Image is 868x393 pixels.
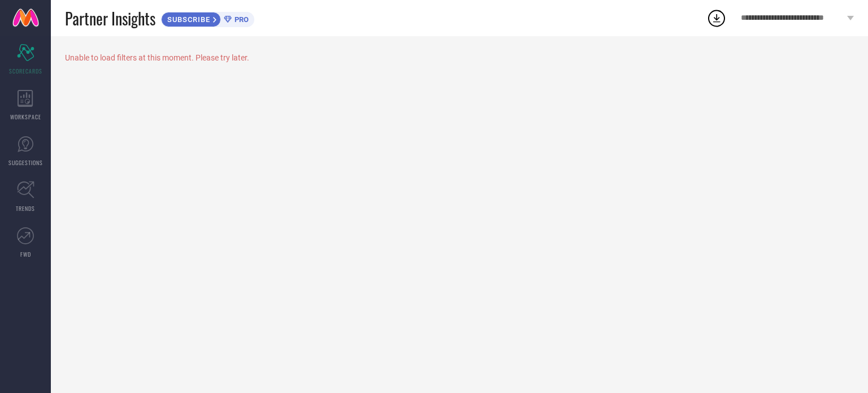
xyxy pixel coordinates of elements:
span: Partner Insights [65,7,155,30]
span: WORKSPACE [10,113,41,121]
span: TRENDS [16,204,35,213]
span: SCORECARDS [9,67,42,75]
a: SUBSCRIBEPRO [161,9,254,27]
span: SUBSCRIBE [162,15,213,24]
div: Open download list [706,8,727,28]
div: Unable to load filters at this moment. Please try later. [65,53,854,62]
span: PRO [232,15,249,24]
span: FWD [20,250,31,258]
span: SUGGESTIONS [8,158,43,167]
